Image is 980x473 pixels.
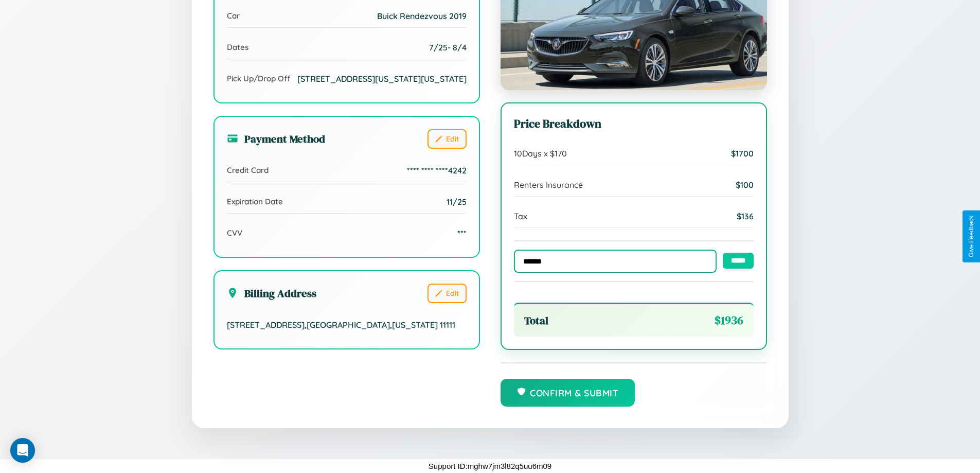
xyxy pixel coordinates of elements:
[731,148,754,159] span: $ 1700
[514,116,754,132] h3: Price Breakdown
[429,459,551,473] p: Support ID: mghw7jm3l82q5uu6m09
[227,228,242,238] span: CVV
[227,11,240,21] span: Car
[227,320,455,330] span: [STREET_ADDRESS] , [GEOGRAPHIC_DATA] , [US_STATE] 11111
[968,216,975,257] div: Give Feedback
[227,165,269,175] span: Credit Card
[737,211,754,221] span: $ 136
[227,131,325,146] h3: Payment Method
[524,313,548,328] span: Total
[736,180,754,190] span: $ 100
[514,148,567,159] span: 10 Days x $ 170
[10,438,35,463] div: Open Intercom Messenger
[501,379,635,407] button: Confirm & Submit
[227,286,316,301] h3: Billing Address
[447,197,467,207] span: 11/25
[297,74,467,84] span: [STREET_ADDRESS][US_STATE][US_STATE]
[514,211,527,221] span: Tax
[715,312,743,328] span: $ 1936
[227,74,291,83] span: Pick Up/Drop Off
[427,129,467,149] button: Edit
[427,284,467,303] button: Edit
[227,197,283,206] span: Expiration Date
[429,42,467,52] span: 7 / 25 - 8 / 4
[377,11,467,21] span: Buick Rendezvous 2019
[227,42,248,52] span: Dates
[514,180,583,190] span: Renters Insurance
